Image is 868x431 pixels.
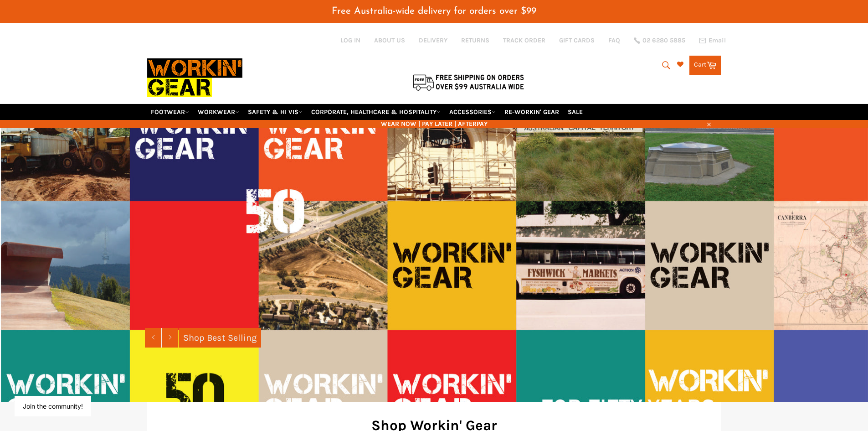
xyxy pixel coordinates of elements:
img: Workin Gear leaders in Workwear, Safety Boots, PPE, Uniforms. Australia's No.1 in Workwear [147,52,242,104]
a: Cart [689,56,721,75]
span: Email [709,37,726,44]
a: RETURNS [461,36,489,45]
a: GIFT CARDS [559,36,595,45]
a: Shop Best Selling [179,328,261,348]
span: Free Australia-wide delivery for orders over $99 [332,6,536,16]
a: SALE [564,104,586,120]
button: Join the community! [23,402,83,410]
a: FAQ [608,36,620,45]
a: FOOTWEAR [147,104,193,120]
span: 02 6280 5885 [642,37,685,44]
a: ACCESSORIES [446,104,499,120]
a: WORKWEAR [194,104,243,120]
a: CORPORATE, HEALTHCARE & HOSPITALITY [308,104,444,120]
a: Log in [340,36,360,44]
a: RE-WORKIN' GEAR [501,104,563,120]
a: DELIVERY [419,36,447,45]
a: SAFETY & HI VIS [244,104,306,120]
span: WEAR NOW | PAY LATER | AFTERPAY [147,119,721,128]
a: TRACK ORDER [503,36,545,45]
img: Flat $9.95 shipping Australia wide [411,73,525,92]
a: Email [699,37,726,44]
a: 02 6280 5885 [634,37,685,44]
a: ABOUT US [374,36,405,45]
